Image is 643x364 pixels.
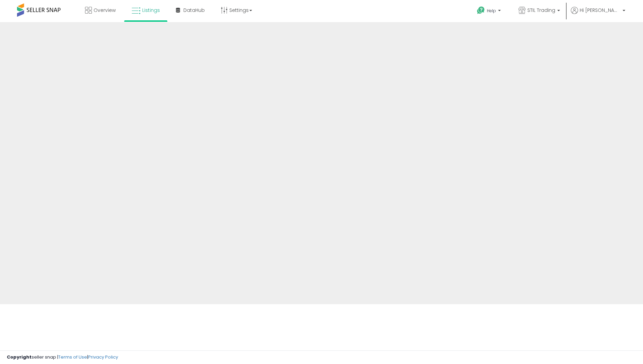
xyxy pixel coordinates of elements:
span: Hi [PERSON_NAME] [580,7,621,14]
span: Help [487,8,496,14]
span: Listings [142,7,160,14]
span: STIL Trading [527,7,555,14]
a: Hi [PERSON_NAME] [571,7,625,22]
i: Get Help [477,6,485,15]
span: Overview [94,7,116,14]
a: Help [472,1,508,22]
span: DataHub [183,7,205,14]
